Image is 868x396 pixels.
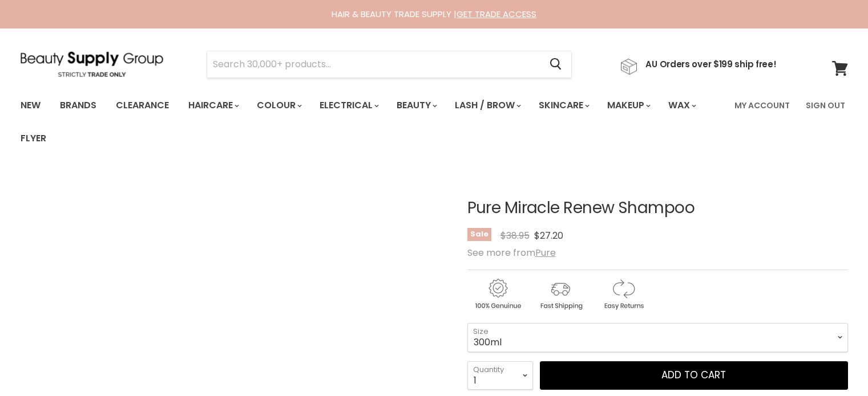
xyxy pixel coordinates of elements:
[388,93,444,117] a: Beauty
[12,89,728,155] ul: Main menu
[467,277,528,312] img: genuine.gif
[535,246,556,259] a: Pure
[311,93,386,117] a: Electrical
[6,9,862,20] div: HAIR & BEAUTY TRADE SUPPLY |
[467,361,533,390] select: Quantity
[530,93,596,117] a: Skincare
[660,93,703,117] a: Wax
[207,51,541,77] input: Search
[6,89,862,155] nav: Main
[180,93,246,117] a: Haircare
[728,93,797,117] a: My Account
[248,93,309,117] a: Colour
[661,368,726,382] span: Add to cart
[530,277,591,312] img: shipping.gif
[446,93,528,117] a: Lash / Brow
[541,51,571,77] button: Search
[500,229,530,242] span: $38.95
[540,361,848,390] button: Add to cart
[12,126,55,150] a: Flyer
[467,246,556,259] span: See more from
[107,93,177,117] a: Clearance
[799,93,852,117] a: Sign Out
[599,93,657,117] a: Makeup
[593,277,653,312] img: returns.gif
[467,228,491,241] span: Sale
[534,229,563,242] span: $27.20
[51,93,105,117] a: Brands
[457,8,536,20] a: GET TRADE ACCESS
[12,93,49,117] a: New
[207,51,572,78] form: Product
[467,199,848,217] h1: Pure Miracle Renew Shampoo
